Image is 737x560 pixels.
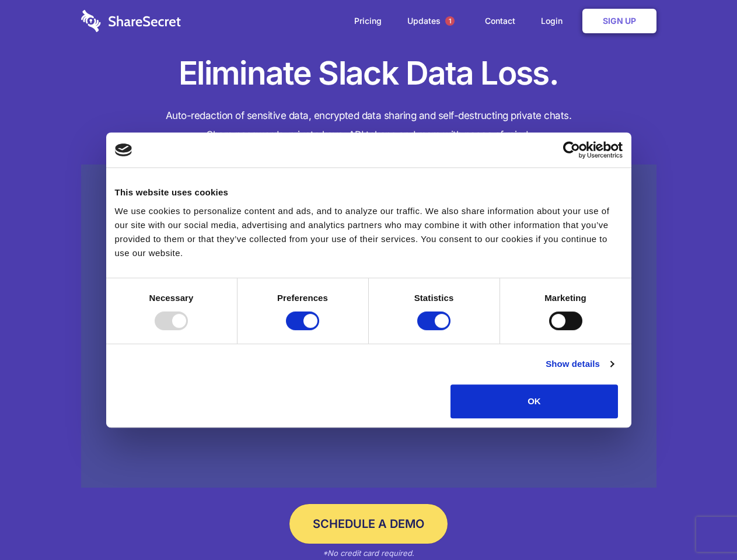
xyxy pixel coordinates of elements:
a: Schedule a Demo [289,504,448,544]
h1: Eliminate Slack Data Loss. [81,52,656,94]
h4: Auto-redaction of sensitive data, encrypted data sharing and self-destructing private chats. Shar... [81,106,656,145]
a: Login [529,3,580,39]
span: 1 [445,16,455,26]
div: This website uses cookies [115,185,623,199]
strong: Necessary [149,293,194,303]
strong: Preferences [277,293,328,303]
em: *No credit card required. [323,548,414,558]
a: Wistia video thumbnail [81,164,656,488]
strong: Marketing [544,293,586,303]
a: Pricing [343,3,393,39]
a: Contact [473,3,527,39]
a: Show details [546,357,613,371]
img: logo-wordmark-white-trans-d4663122ce5f474addd5e946df7df03e33cb6a1c49d2221995e7729f52c070b2.svg [81,10,181,32]
strong: Statistics [414,293,454,303]
button: OK [450,384,618,418]
a: Sign Up [582,9,656,33]
div: We use cookies to personalize content and ads, and to analyze our traffic. We also share informat... [115,204,623,260]
a: Usercentrics Cookiebot - opens in a new window [521,141,623,159]
img: logo [115,143,132,156]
